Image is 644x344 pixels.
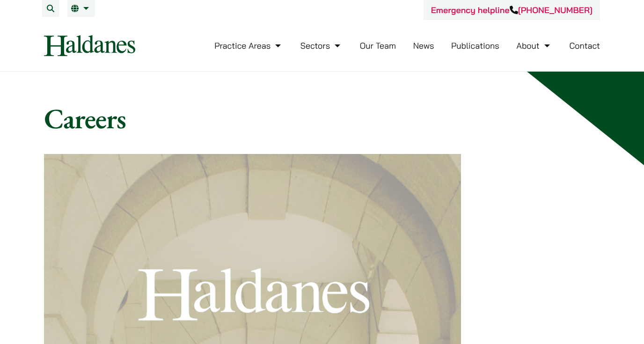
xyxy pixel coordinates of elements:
a: Our Team [360,40,396,51]
a: About [516,40,552,51]
a: EN [71,5,91,12]
a: Contact [569,40,600,51]
img: Logo of Haldanes [44,35,135,56]
a: Practice Areas [214,40,283,51]
a: News [413,40,434,51]
a: Emergency helpline[PHONE_NUMBER] [431,5,593,15]
a: Sectors [300,40,343,51]
a: Publications [451,40,499,51]
h1: Careers [44,102,600,135]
